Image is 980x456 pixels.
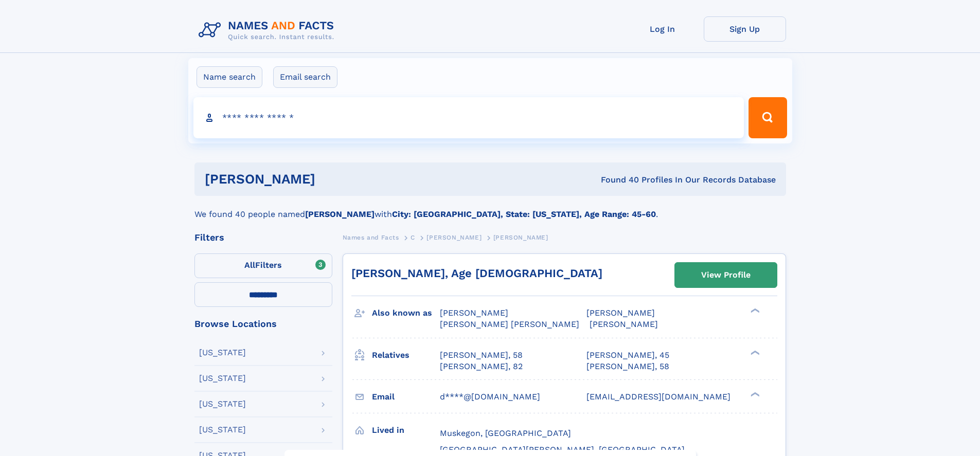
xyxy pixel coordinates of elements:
[197,66,262,88] label: Name search
[749,97,787,138] button: Search Button
[194,253,332,278] label: Filters
[372,388,440,406] h3: Email
[199,400,246,408] div: [US_STATE]
[440,350,523,361] a: [PERSON_NAME], 58
[194,196,786,221] div: We found 40 people named with .
[193,97,744,138] input: search input
[194,319,332,329] div: Browse Locations
[440,445,685,454] span: [GEOGRAPHIC_DATA][PERSON_NAME], [GEOGRAPHIC_DATA]
[493,234,548,241] span: [PERSON_NAME]
[305,209,375,219] b: [PERSON_NAME]
[586,361,669,372] a: [PERSON_NAME], 58
[372,422,440,439] h3: Lived in
[244,260,255,270] span: All
[199,349,246,357] div: [US_STATE]
[458,174,776,186] div: Found 40 Profiles In Our Records Database
[411,234,415,241] span: C
[426,234,482,241] span: [PERSON_NAME]
[440,361,523,372] a: [PERSON_NAME], 82
[199,426,246,434] div: [US_STATE]
[701,263,751,287] div: View Profile
[372,346,440,364] h3: Relatives
[343,231,399,244] a: Names and Facts
[351,267,602,280] a: [PERSON_NAME], Age [DEMOGRAPHIC_DATA]
[590,319,658,329] span: [PERSON_NAME]
[748,349,760,356] div: ❯
[194,233,332,242] div: Filters
[748,391,760,397] div: ❯
[440,319,579,329] span: [PERSON_NAME] [PERSON_NAME]
[440,308,508,318] span: [PERSON_NAME]
[586,392,730,402] span: [EMAIL_ADDRESS][DOMAIN_NAME]
[586,308,655,318] span: [PERSON_NAME]
[411,231,415,244] a: C
[199,374,246,382] div: [US_STATE]
[426,231,482,244] a: [PERSON_NAME]
[748,307,760,314] div: ❯
[273,66,337,88] label: Email search
[704,16,786,42] a: Sign Up
[205,173,458,186] h1: [PERSON_NAME]
[586,350,669,361] a: [PERSON_NAME], 45
[392,209,656,219] b: City: [GEOGRAPHIC_DATA], State: [US_STATE], Age Range: 45-60
[621,16,704,42] a: Log In
[675,263,777,287] a: View Profile
[372,304,440,322] h3: Also known as
[194,16,343,44] img: Logo Names and Facts
[440,428,571,438] span: Muskegon, [GEOGRAPHIC_DATA]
